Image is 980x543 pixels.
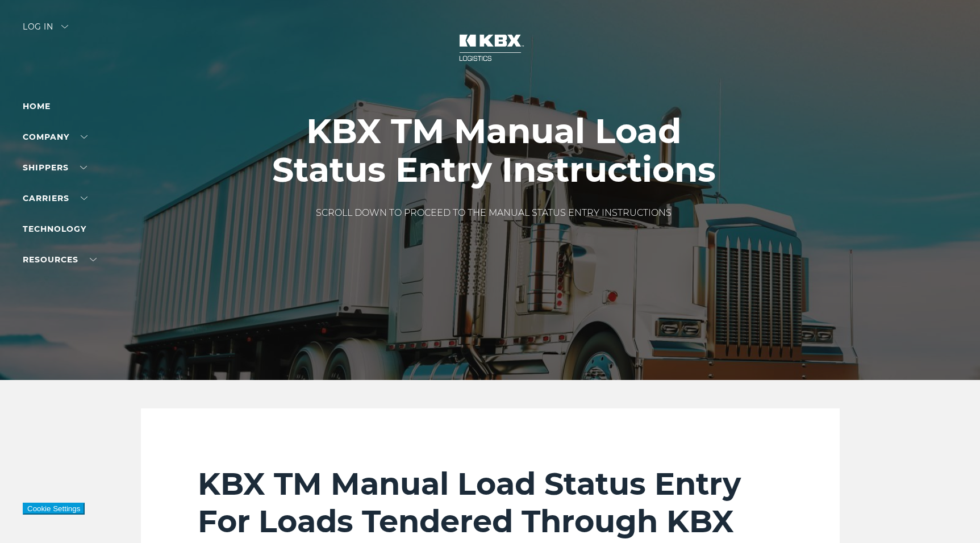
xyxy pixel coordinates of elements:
button: Cookie Settings [23,503,85,515]
a: Carriers [23,193,87,203]
a: SHIPPERS [23,162,87,173]
p: SCROLL DOWN TO PROCEED TO THE MANUAL STATUS ENTRY INSTRUCTIONS [261,206,727,220]
a: RESOURCES [23,254,97,265]
a: Home [23,101,51,111]
img: arrow [61,25,68,28]
a: Company [23,132,87,142]
h1: KBX TM Manual Load Status Entry Instructions [261,112,727,189]
img: kbx logo [448,23,533,73]
a: Technology [23,224,86,234]
div: Log in [23,23,68,39]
